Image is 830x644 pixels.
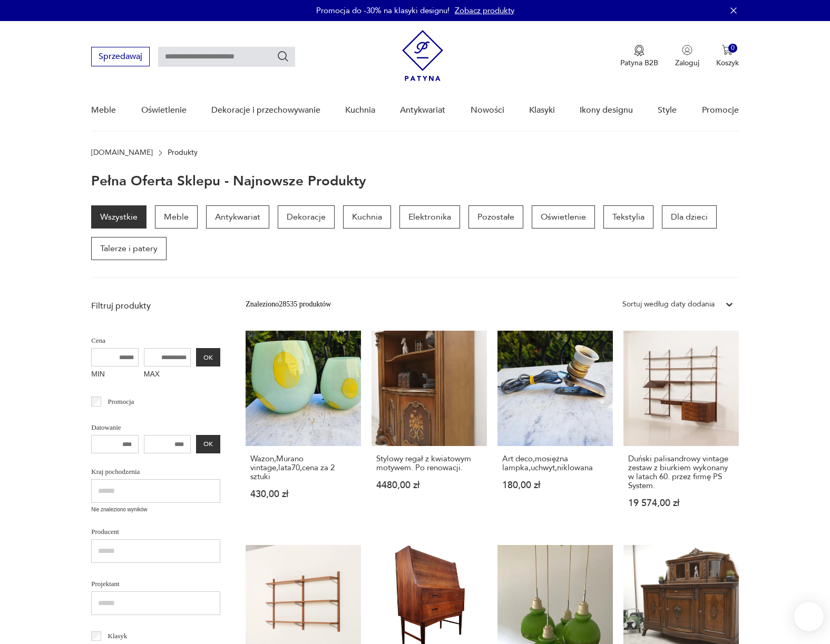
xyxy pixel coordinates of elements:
[91,335,220,346] p: Cena
[196,348,220,366] button: OK
[246,331,361,528] a: Wazon,Murano vintage,lata70,cena za 2 sztukiWazon,Murano vintage,lata70,cena za 2 sztuki430,00 zł
[206,205,269,229] a: Antykwariat
[716,58,739,68] p: Koszyk
[399,205,460,229] a: Elektronika
[603,205,653,229] a: Tekstylia
[168,148,198,157] p: Produkty
[141,90,187,131] a: Oświetlenie
[794,602,824,631] iframe: Smartsupp widget button
[91,47,150,66] button: Sprzedawaj
[502,454,608,472] h3: Art deco,mosiężna lampka,uchwyt,niklowana
[91,148,153,157] a: [DOMAIN_NAME]
[682,45,692,55] img: Ikonka użytkownika
[532,205,595,229] a: Oświetlenie
[622,299,715,310] div: Sortuj według daty dodania
[108,396,134,408] p: Promocja
[702,90,739,131] a: Promocje
[144,366,191,383] label: MAX
[402,30,443,81] img: Patyna - sklep z meblami i dekoracjami vintage
[277,50,289,63] button: Szukaj
[628,499,734,508] p: 19 574,00 zł
[497,331,613,528] a: Art deco,mosiężna lampka,uchwyt,niklowanaArt deco,mosiężna lampka,uchwyt,niklowana180,00 zł
[91,578,220,590] p: Projektant
[91,506,220,514] p: Nie znaleziono wyników
[716,45,739,68] button: 0Koszyk
[728,44,737,53] div: 0
[91,466,220,478] p: Kraj pochodzenia
[278,205,335,229] a: Dekoracje
[155,205,198,229] a: Meble
[343,205,391,229] a: Kuchnia
[250,454,356,481] h3: Wazon,Murano vintage,lata70,cena za 2 sztuki
[372,331,487,528] a: Stylowy regał z kwiatowym motywem. Po renowacji.Stylowy regał z kwiatowym motywem. Po renowacji.4...
[471,90,504,131] a: Nowości
[502,481,608,490] p: 180,00 zł
[658,90,677,131] a: Style
[246,299,331,310] div: Znaleziono 28535 produktów
[675,45,699,68] button: Zaloguj
[634,45,645,56] img: Ikona medalu
[91,366,139,383] label: MIN
[91,205,147,229] a: Wszystkie
[91,54,150,61] a: Sprzedawaj
[376,481,482,490] p: 4480,00 zł
[623,331,739,528] a: Duński palisandrowy vintage zestaw z biurkiem wykonany w latach 60. przez firmę PS System.Duński ...
[722,45,733,55] img: Ikona koszyka
[529,90,555,131] a: Klasyki
[580,90,633,131] a: Ikony designu
[662,205,717,229] a: Dla dzieci
[91,237,167,260] a: Talerze i patery
[620,45,658,68] a: Ikona medaluPatyna B2B
[91,300,220,312] p: Filtruj produkty
[91,174,366,189] h1: Pełna oferta sklepu - najnowsze produkty
[91,526,220,538] p: Producent
[91,90,116,131] a: Meble
[376,454,482,472] h3: Stylowy regał z kwiatowym motywem. Po renowacji.
[196,435,220,453] button: OK
[211,90,320,131] a: Dekoracje i przechowywanie
[620,58,658,68] p: Patyna B2B
[108,630,128,642] p: Klasyk
[620,45,658,68] button: Patyna B2B
[468,205,523,229] a: Pozostałe
[400,90,445,131] a: Antykwariat
[91,422,220,433] p: Datowanie
[250,490,356,499] p: 430,00 zł
[675,58,699,68] p: Zaloguj
[345,90,375,131] a: Kuchnia
[316,5,450,16] p: Promocja do -30% na klasyki designu!
[455,5,514,16] a: Zobacz produkty
[628,454,734,490] h3: Duński palisandrowy vintage zestaw z biurkiem wykonany w latach 60. przez firmę PS System.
